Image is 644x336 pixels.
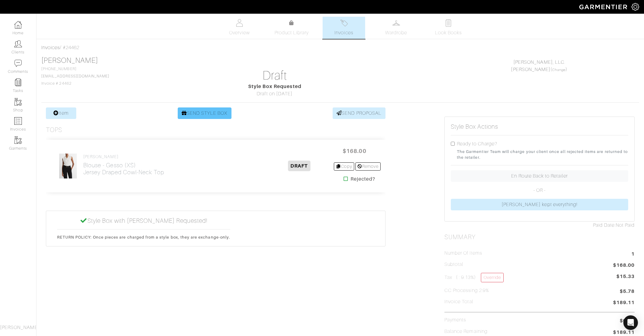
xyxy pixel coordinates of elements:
[444,250,482,256] h5: Number of Items
[511,67,550,72] a: [PERSON_NAME]
[14,98,22,106] img: garments-icon-b7da505a4dc4fd61783c78ac3ca0ef83fa9d6f193b1c9dc38574b1d14d53ca28.png
[351,175,375,183] strong: Rejected?
[444,288,489,294] h5: CC Processing 2.9%
[445,19,452,27] img: todo-9ac3debb85659649dc8f770b8b6100bb5dab4b48dedcbae339e5042a72dfd3cc.svg
[14,136,22,144] img: garments-icon-b7da505a4dc4fd61783c78ac3ca0ef83fa9d6f193b1c9dc38574b1d14d53ca28.png
[613,262,635,270] span: $168.00
[444,299,473,305] h5: Invoice Total
[613,299,635,307] span: $189.11
[444,233,635,241] h2: Summary
[14,117,22,125] img: orders-icon-0abe47150d42831381b5fb84f609e132dff9fe21cb692f30cb5eec754e2cba89.png
[444,317,466,323] h5: Payments
[620,288,635,296] span: $5.78
[451,170,628,182] a: En Route Back to Retailer
[616,273,635,280] span: $15.33
[270,19,313,36] a: Product Library
[323,17,365,39] a: Invoices
[14,21,22,29] img: dashboard-icon-dbcd8f5a0b271acd01030246c82b418ddd0df26cd7fceb0bd07c9910d44c42f6.png
[46,107,76,119] a: Item
[385,29,407,36] span: Wardrobe
[513,59,565,65] a: [PERSON_NAME], LLC.
[623,315,638,330] div: Open Intercom Messenger
[41,67,109,86] span: [PHONE_NUMBER] Invoice # 24462
[457,140,497,148] label: Ready to Charge?
[631,250,635,259] span: 1
[444,262,463,267] h5: Subtotal
[552,68,566,72] a: Change
[288,161,310,171] span: DRAFT
[41,45,60,50] a: Invoices
[435,29,462,36] span: Look Books
[178,107,231,119] a: SEND STYLE BOX
[46,126,62,134] h3: Tops
[576,2,632,12] img: garmentier-logo-header-white-b43fb05a5012e4ada735d5af1a66efaba907eab6374d6393d1fbf88cb4ef424d.png
[334,162,354,171] a: Copy
[229,29,249,36] span: Overview
[333,107,385,119] a: SEND PROPOSAL
[83,154,164,159] h4: [PERSON_NAME]
[336,144,373,158] span: $168.00
[180,90,370,97] div: Draft on [DATE]
[180,68,370,83] h1: Draft
[218,17,261,39] a: Overview
[481,273,504,282] a: Override
[444,222,635,229] div: Not Paid
[444,273,504,282] h5: Tax ( : 9.13%)
[59,153,77,179] img: Ef5Ho69tBgdtBxVqYLvctMEd
[375,17,417,39] a: Wardrobe
[83,162,164,176] h2: Blouse - Gesso (XS) Jersey Draped Cowl-Neck Top
[14,40,22,48] img: clients-icon-6bae9207a08558b7cb47a8932f037763ab4055f8c8b6bfacd5dc20c3e0201464.png
[451,199,628,210] a: [PERSON_NAME] kept everything!
[41,44,639,51] div: / #24462
[14,59,22,67] img: comment-icon-a0a6a9ef722e966f86d9cbdc48e553b5cf19dbc54f86b18d962a5391bc8f6eb6.png
[451,123,498,130] h5: Style Box Actions
[57,217,230,224] h5: Style Box with [PERSON_NAME] Requested!
[236,19,243,27] img: basicinfo-40fd8af6dae0f16599ec9e87c0ef1c0a1fdea2edbe929e3d69a839185d80c458.svg
[275,29,309,36] span: Product Library
[57,234,230,240] p: RETURN POLICY: Once pieces are charged from a style box, they are exchange-only.
[457,149,628,160] small: The Garmentier Team will charge your client once all rejected items are returned to the retailer.
[355,162,381,171] a: Remove
[83,154,164,176] a: [PERSON_NAME] Blouse - Gesso (XS)Jersey Draped Cowl-Neck Top
[14,79,22,86] img: reminder-icon-8004d30b9f0a5d33ae49ab947aed9ed385cf756f9e5892f1edd6e32f2345188e.png
[593,222,616,228] span: Paid Date:
[444,329,488,334] h5: Balance Remaining
[41,74,109,78] a: [EMAIL_ADDRESS][DOMAIN_NAME]
[334,29,353,36] span: Invoices
[41,56,98,64] a: [PERSON_NAME]
[632,3,639,11] img: gear-icon-white-bd11855cb880d31180b6d7d6211b90ccbf57a29d726f0c71d8c61bd08dd39cc2.png
[180,83,370,90] div: Style Box Requested
[427,17,470,39] a: Look Books
[340,19,348,27] img: orders-27d20c2124de7fd6de4e0e44c1d41de31381a507db9b33961299e4e07d508b8c.svg
[620,317,635,324] span: $0.00
[392,19,400,27] img: wardrobe-487a4870c1b7c33e795ec22d11cfc2ed9d08956e64fb3008fe2437562e282088.svg
[451,187,628,194] p: - OR -
[447,59,632,73] div: ( )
